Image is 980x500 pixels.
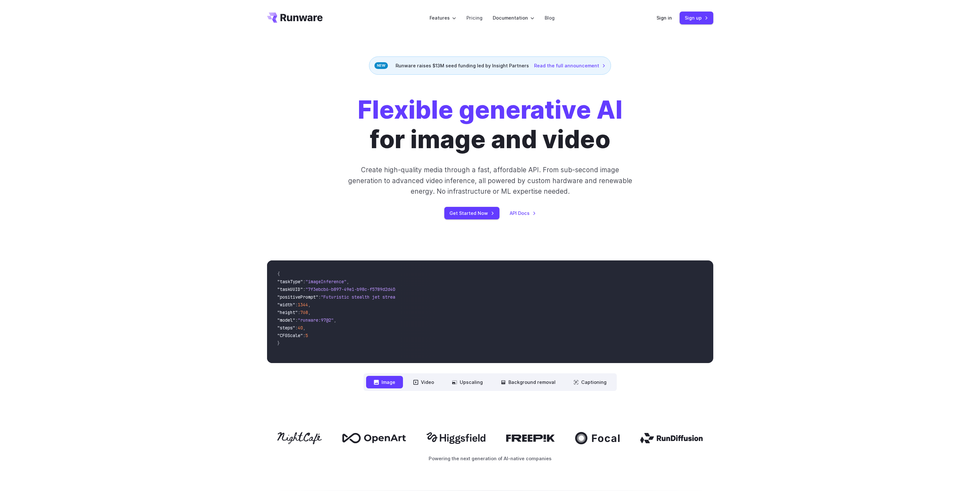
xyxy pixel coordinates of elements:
[493,376,563,388] button: Background removal
[277,333,303,338] span: "CFGScale"
[369,56,611,75] div: Runware raises $13M seed funding led by Insight Partners
[566,376,614,388] button: Captioning
[366,376,403,388] button: Image
[534,62,606,69] a: Read the full announcement
[298,317,334,323] span: "runware:97@2"
[277,271,280,277] span: {
[277,286,303,292] span: "taskUUID"
[306,286,403,292] span: "7f3ebcb6-b897-49e1-b98c-f5789d2d40d7"
[277,340,280,346] span: }
[406,376,442,388] button: Video
[493,14,534,21] label: Documentation
[267,13,323,23] a: Go to /
[306,279,347,284] span: "imageInference"
[277,302,295,308] span: "width"
[277,309,298,315] span: "height"
[334,317,336,323] span: ,
[321,294,554,300] span: "Futuristic stealth jet streaking through a neon-lit cityscape with glowing purple exhaust"
[444,207,499,219] a: Get Started Now
[430,14,456,21] label: Features
[347,279,349,284] span: ,
[657,14,672,21] a: Sign in
[303,325,306,331] span: ,
[444,376,490,388] button: Upscaling
[300,309,308,315] span: 768
[347,165,633,197] p: Create high-quality media through a fast, affordable API. From sub-second image generation to adv...
[303,286,306,292] span: :
[545,14,555,21] a: Blog
[295,317,298,323] span: :
[298,309,300,315] span: :
[318,294,321,300] span: :
[298,302,308,308] span: 1344
[267,455,713,462] p: Powering the next generation of AI-native companies
[277,294,318,300] span: "positivePrompt"
[308,309,311,315] span: ,
[277,317,295,323] span: "model"
[277,325,295,331] span: "steps"
[277,279,303,284] span: "taskType"
[295,325,298,331] span: :
[298,325,303,331] span: 40
[306,333,308,338] span: 5
[295,302,298,308] span: :
[680,12,713,24] a: Sign up
[466,14,482,21] a: Pricing
[358,95,623,125] strong: Flexible generative AI
[303,333,306,338] span: :
[510,209,536,217] a: API Docs
[308,302,311,308] span: ,
[358,95,623,154] h1: for image and video
[303,279,306,284] span: :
